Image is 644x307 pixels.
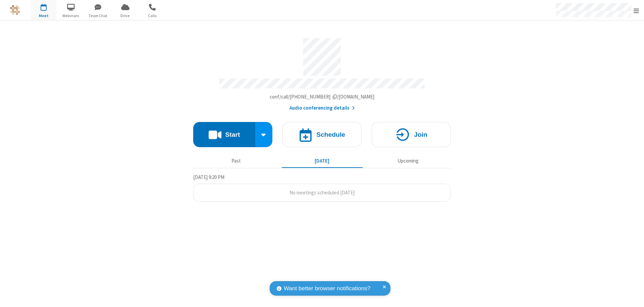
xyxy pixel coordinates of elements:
[193,174,224,180] span: [DATE] 9:20 PM
[289,189,355,196] span: No meetings scheduled [DATE]
[255,122,273,147] div: Start conference options
[31,13,56,19] span: Meet
[113,13,138,19] span: Drive
[86,13,111,19] span: Team Chat
[193,122,255,147] button: Start
[282,155,363,167] button: [DATE]
[270,93,375,101] button: Copy my meeting room linkCopy my meeting room link
[225,131,240,138] h4: Start
[140,13,165,19] span: Calls
[270,94,375,100] span: Copy my meeting room link
[316,131,345,138] h4: Schedule
[289,104,355,112] button: Audio conferencing details
[372,122,451,147] button: Join
[10,5,20,15] img: QA Selenium DO NOT DELETE OR CHANGE
[58,13,84,19] span: Webinars
[193,173,451,202] section: Today's Meetings
[414,131,427,138] h4: Join
[282,122,362,147] button: Schedule
[196,155,277,167] button: Past
[193,33,451,112] section: Account details
[284,284,370,293] span: Want better browser notifications?
[368,155,448,167] button: Upcoming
